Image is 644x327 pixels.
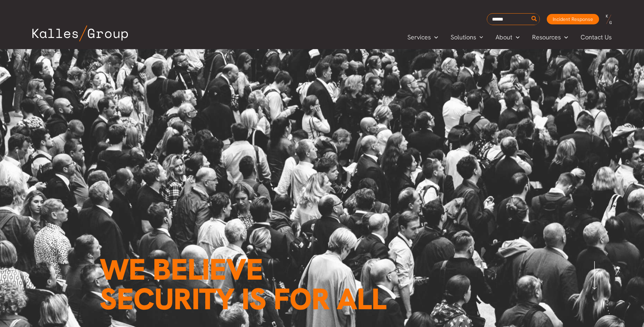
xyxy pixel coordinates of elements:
span: Menu Toggle [431,32,438,42]
nav: Primary Site Navigation [401,31,619,43]
span: Menu Toggle [476,32,483,42]
span: Menu Toggle [512,32,520,42]
img: Kalles Group [32,25,128,41]
a: ResourcesMenu Toggle [526,32,574,42]
span: We believe Security is for all [100,250,386,318]
span: Menu Toggle [561,32,568,42]
a: Incident Response [547,14,599,24]
span: Services [407,32,431,42]
span: Contact Us [581,32,612,42]
a: SolutionsMenu Toggle [444,32,490,42]
span: About [496,32,512,42]
a: Contact Us [574,32,619,42]
span: Solutions [451,32,476,42]
span: Resources [532,32,561,42]
a: ServicesMenu Toggle [401,32,444,42]
button: Search [530,14,539,25]
a: AboutMenu Toggle [489,32,526,42]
